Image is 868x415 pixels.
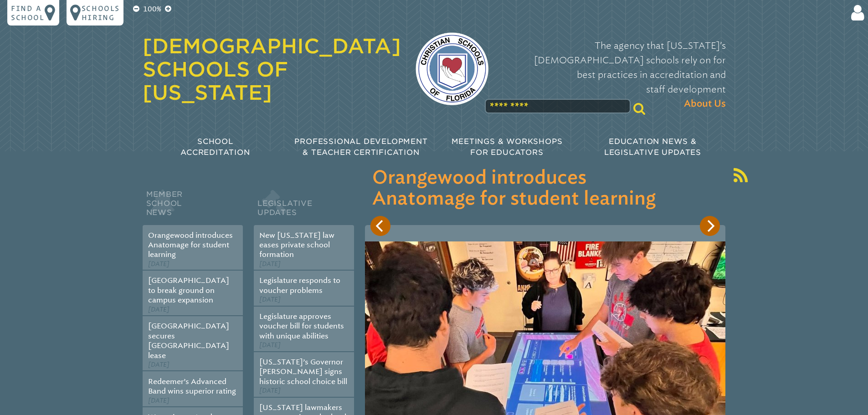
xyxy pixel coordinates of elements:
a: Legislature responds to voucher problems [259,276,340,294]
button: Next [700,216,720,236]
span: [DATE] [259,296,281,303]
a: [GEOGRAPHIC_DATA] secures [GEOGRAPHIC_DATA] lease [148,322,229,359]
p: The agency that [US_STATE]’s [DEMOGRAPHIC_DATA] schools rely on for best practices in accreditati... [503,38,726,111]
a: Redeemer’s Advanced Band wins superior rating [148,377,236,395]
h3: Orangewood introduces Anatomage for student learning [372,168,718,210]
h2: Legislative Updates [254,188,354,225]
a: [DEMOGRAPHIC_DATA] Schools of [US_STATE] [143,34,401,104]
span: Education News & Legislative Updates [604,137,701,157]
span: [DATE] [259,341,281,349]
p: Find a school [11,4,45,22]
span: [DATE] [259,387,281,395]
p: Schools Hiring [82,4,120,22]
p: 100% [141,4,163,15]
h2: Member School News [143,188,243,225]
a: Orangewood introduces Anatomage for student learning [148,231,233,259]
span: Meetings & Workshops for Educators [452,137,563,157]
span: School Accreditation [180,137,250,157]
a: [GEOGRAPHIC_DATA] to break ground on campus expansion [148,276,229,304]
img: csf-logo-web-colors.png [416,32,488,105]
span: [DATE] [148,260,169,268]
span: Professional Development & Teacher Certification [294,137,427,157]
span: About Us [684,97,726,111]
button: Previous [370,216,390,236]
a: Legislature approves voucher bill for students with unique abilities [259,312,344,340]
span: [DATE] [148,361,169,369]
a: New [US_STATE] law eases private school formation [259,231,334,259]
span: [DATE] [259,260,281,268]
span: [DATE] [148,306,169,313]
span: [DATE] [148,397,169,405]
a: [US_STATE]’s Governor [PERSON_NAME] signs historic school choice bill [259,358,347,386]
